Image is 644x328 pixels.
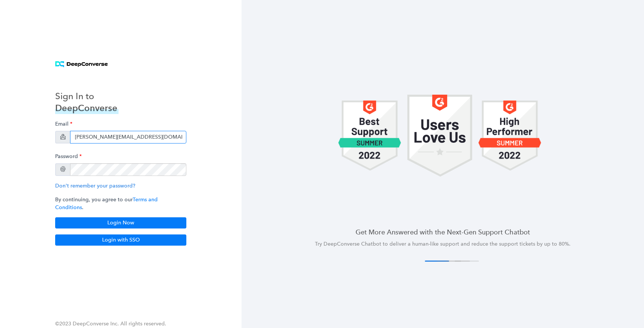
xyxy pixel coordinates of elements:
a: Terms and Conditions [55,196,158,211]
label: Password [55,149,82,163]
h3: Sign In to [55,90,119,102]
h4: Get More Answered with the Next-Gen Support Chatbot [259,227,626,237]
button: 1 [425,261,449,262]
img: carousel 1 [338,95,401,177]
button: Login with SSO [55,234,186,246]
button: 2 [437,261,461,262]
img: horizontal logo [55,61,108,67]
span: ©2023 DeepConverse Inc. All rights reserved. [55,321,166,327]
button: 3 [446,261,470,262]
button: Login Now [55,217,186,228]
label: Email [55,117,72,131]
img: carousel 1 [478,95,541,177]
h3: DeepConverse [55,102,119,114]
button: 4 [455,261,479,262]
p: By continuing, you agree to our . [55,196,186,211]
a: Don't remember your password? [55,183,135,189]
img: carousel 1 [407,95,473,177]
span: Try DeepConverse Chatbot to deliver a human-like support and reduce the support tickets by up to ... [315,241,571,247]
